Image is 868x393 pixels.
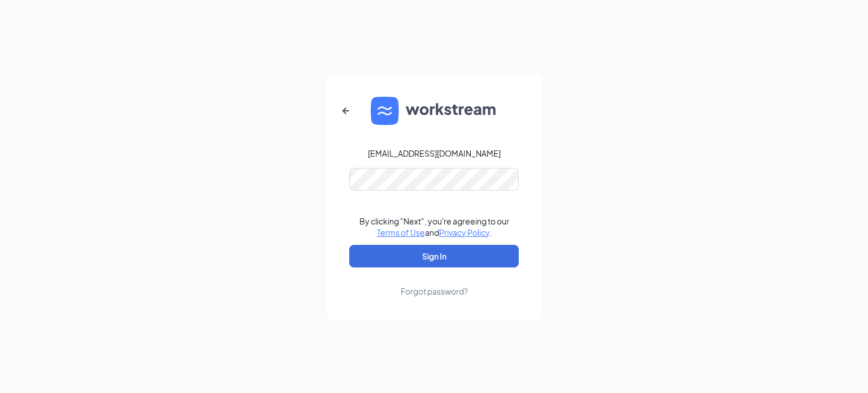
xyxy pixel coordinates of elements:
img: WS logo and Workstream text [371,97,497,125]
a: Forgot password? [401,267,468,297]
div: Forgot password? [401,286,468,297]
a: Terms of Use [377,227,425,237]
button: Sign In [349,245,519,267]
button: ArrowLeftNew [332,97,359,124]
a: Privacy Policy [439,227,489,237]
div: [EMAIL_ADDRESS][DOMAIN_NAME] [368,148,501,159]
div: By clicking "Next", you're agreeing to our and . [359,215,509,238]
svg: ArrowLeftNew [339,104,353,118]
